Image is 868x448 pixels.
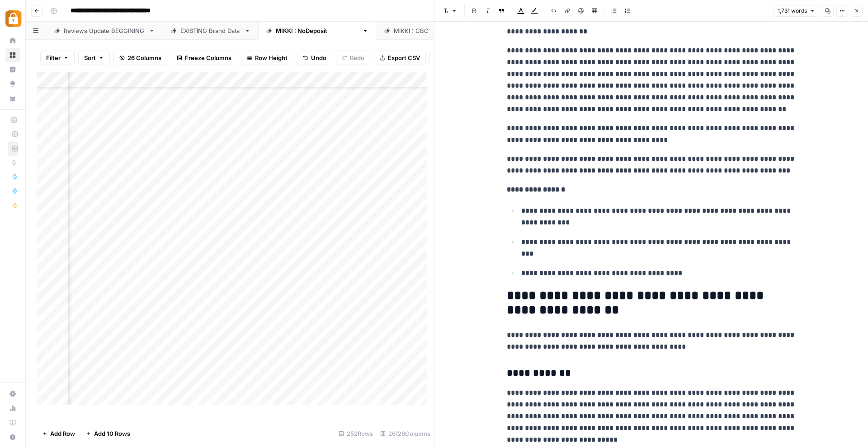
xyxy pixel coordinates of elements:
div: [PERSON_NAME] : NoDeposit [276,26,359,35]
span: Add 10 Rows [94,429,130,438]
span: Freeze Columns [185,53,231,62]
div: EXISTING Brand Data [180,26,241,35]
a: Browse [5,48,20,62]
img: Adzz Logo [5,10,22,27]
span: Export CSV [388,53,420,62]
a: Home [5,33,20,48]
a: [PERSON_NAME] : CBC [376,22,477,40]
button: Add 10 Rows [80,426,136,441]
button: 1,731 words [774,5,819,17]
a: Your Data [5,91,20,106]
a: [PERSON_NAME] : NoDeposit [258,22,376,40]
a: Usage [5,401,20,415]
a: Insights [5,62,20,77]
button: Undo [297,51,332,65]
button: Sort [78,51,110,65]
div: Reviews Update BEGGINING [64,26,145,35]
span: 26 Columns [127,53,161,62]
span: Redo [350,53,364,62]
a: Learning Hub [5,415,20,430]
a: Settings [5,387,20,401]
a: Reviews Update BEGGINING [46,22,163,40]
a: Opportunities [5,77,20,91]
button: Workspace: Adzz [5,7,20,30]
button: Add Row [37,426,80,441]
div: 252 Rows [335,426,377,441]
span: Row Height [255,53,288,62]
div: [PERSON_NAME] : CBC [394,26,460,35]
button: Freeze Columns [171,51,237,65]
div: 26/26 Columns [377,426,434,441]
button: 26 Columns [113,51,167,65]
span: Sort [84,53,96,62]
a: EXISTING Brand Data [163,22,258,40]
span: Undo [311,53,326,62]
button: Row Height [241,51,293,65]
button: Filter [40,51,75,65]
span: Filter [46,53,61,62]
span: 1,731 words [778,7,807,15]
span: Add Row [50,429,75,438]
button: Redo [336,51,370,65]
button: Help + Support [5,430,20,444]
button: Export CSV [374,51,426,65]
